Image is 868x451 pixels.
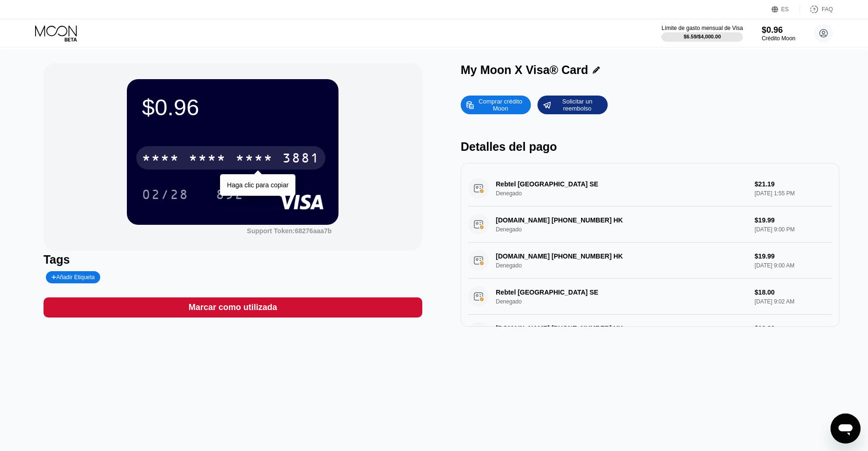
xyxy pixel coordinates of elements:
[831,414,861,444] iframe: Botón para iniciar la ventana de mensajería, conversación en curso
[772,5,800,14] div: ES
[216,188,244,203] div: 852
[461,140,839,154] div: Detalles del pago
[227,181,289,189] div: Haga clic para copiar
[762,25,795,35] div: $0.96
[282,152,320,167] div: 3881
[142,188,189,203] div: 02/28
[781,6,789,13] div: ES
[800,5,833,14] div: FAQ
[762,25,795,42] div: $0.96Crédito Moon
[684,34,721,39] div: $6.59 / $4,000.00
[209,183,251,206] div: 852
[662,25,743,31] div: Límite de gasto mensual de Visa
[822,6,833,13] div: FAQ
[461,63,588,77] div: My Moon X Visa® Card
[461,96,531,114] div: Comprar crédito Moon
[762,35,795,42] div: Crédito Moon
[135,183,196,206] div: 02/28
[247,227,331,235] div: Support Token: 68276aaa7b
[552,97,603,112] div: Solicitar un reembolso
[44,297,422,318] div: Marcar como utilizada
[537,96,608,114] div: Solicitar un reembolso
[51,274,95,281] div: Añadir Etiqueta
[46,271,101,283] div: Añadir Etiqueta
[44,253,422,266] div: Tags
[189,302,277,313] div: Marcar como utilizada
[247,227,331,235] div: Support Token:68276aaa7b
[475,97,526,112] div: Comprar crédito Moon
[662,25,743,42] div: Límite de gasto mensual de Visa$6.59/$4,000.00
[142,94,324,120] div: $0.96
